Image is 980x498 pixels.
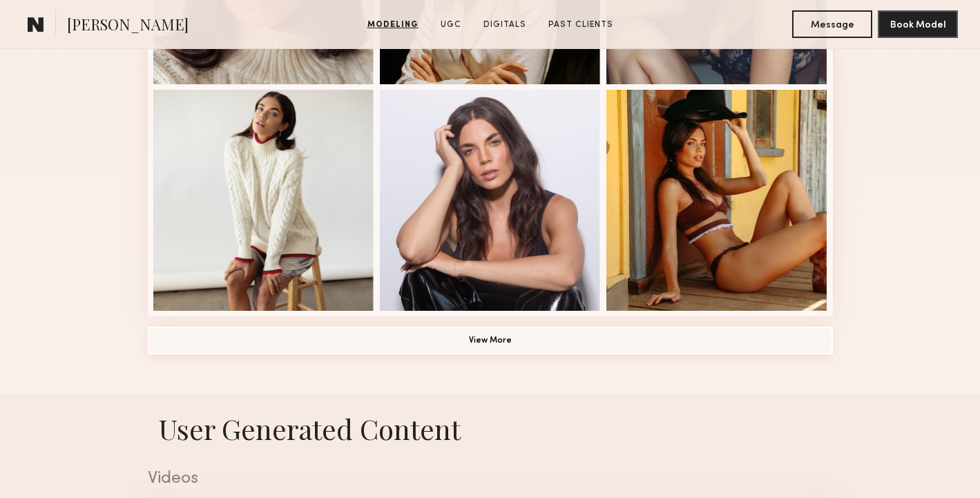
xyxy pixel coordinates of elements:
[435,19,467,31] a: UGC
[792,10,872,38] button: Message
[137,410,844,447] h1: User Generated Content
[148,327,833,354] button: View More
[543,19,619,31] a: Past Clients
[362,19,424,31] a: Modeling
[148,470,833,488] div: Videos
[478,19,532,31] a: Digitals
[878,10,958,38] button: Book Model
[878,18,958,30] a: Book Model
[67,14,189,38] span: [PERSON_NAME]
